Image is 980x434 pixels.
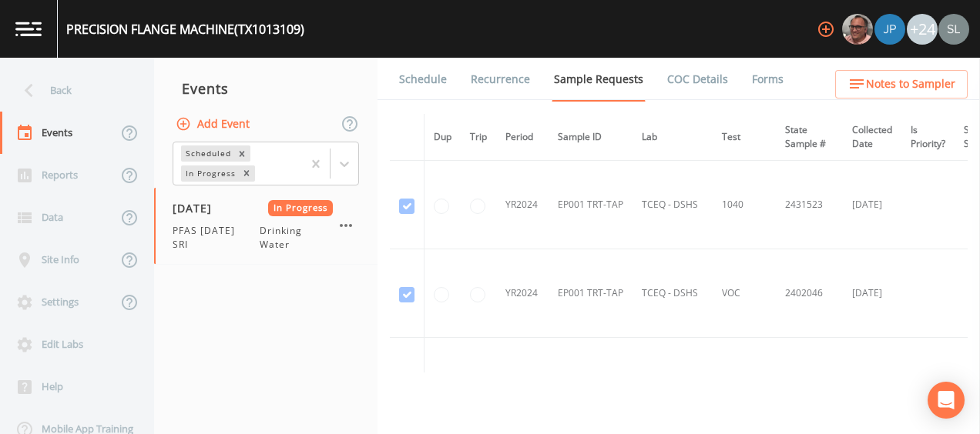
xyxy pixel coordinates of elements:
td: VOC [713,249,776,338]
th: Is Priority? [901,114,955,161]
img: logo [15,22,42,36]
th: Collected Date [843,114,901,161]
td: [DATE] [843,161,901,249]
td: 2431523 [776,161,843,249]
td: EP001 TRT-TAP [549,249,633,338]
td: 1040 [713,161,776,249]
td: TCEQ - DSHS [633,161,713,249]
div: Scheduled [181,145,233,162]
th: Trip [461,114,496,161]
td: 2402046FB [776,338,843,426]
a: [DATE]In ProgressPFAS [DATE] SRIDrinking Water [154,188,378,265]
td: EP001 TRT-TAP [549,161,633,249]
td: EP001 TRT-TAP [549,338,633,426]
div: Remove Scheduled [233,145,250,162]
a: Recurrence [468,58,532,101]
td: TCEQ - DSHS [633,338,713,426]
td: [DATE] [843,249,901,338]
a: Sample Requests [552,58,646,102]
th: Test [713,114,776,161]
div: Open Intercom Messenger [928,382,965,419]
a: Schedule [397,58,449,101]
button: Notes to Sampler [835,70,968,98]
div: In Progress [181,165,238,182]
button: Add Event [173,110,256,139]
div: PRECISION FLANGE MACHINE (TX1013109) [66,20,304,38]
img: 0d5b2d5fd6ef1337b72e1b2735c28582 [938,14,969,45]
td: YR2024 [496,338,549,426]
div: Events [154,69,378,108]
th: Lab [633,114,713,161]
td: YR2024 [496,161,549,249]
span: PFAS [DATE] SRI [173,224,260,252]
th: Dup [425,114,461,161]
th: Period [496,114,549,161]
span: Notes to Sampler [866,75,955,94]
td: VOC Blank [713,338,776,426]
td: TCEQ - DSHS [633,249,713,338]
div: +24 [907,14,938,45]
a: COC Details [665,58,730,101]
a: Forms [750,58,786,101]
img: 41241ef155101aa6d92a04480b0d0000 [874,14,905,45]
div: Remove In Progress [238,165,255,182]
th: State Sample # [776,114,843,161]
span: In Progress [268,200,334,216]
span: [DATE] [173,200,223,216]
th: Sample ID [549,114,633,161]
td: YR2024 [496,249,549,338]
div: Mike Franklin [841,14,874,45]
td: [DATE] [843,338,901,426]
div: Joshua gere Paul [874,14,906,45]
span: Drinking Water [260,224,333,252]
img: e2d790fa78825a4bb76dcb6ab311d44c [842,14,873,45]
td: 2402046 [776,249,843,338]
